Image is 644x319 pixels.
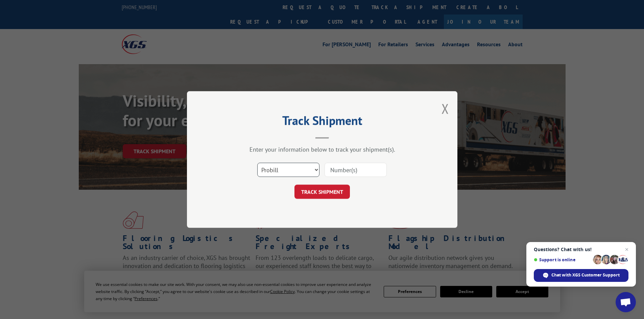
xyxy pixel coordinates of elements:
[534,247,628,252] span: Questions? Chat with us!
[221,116,424,129] h2: Track Shipment
[294,185,350,199] button: TRACK SHIPMENT
[534,257,591,262] span: Support is online
[442,100,449,117] button: Close modal
[534,269,628,282] span: Chat with XGS Customer Support
[221,145,424,153] div: Enter your information below to track your shipment(s).
[325,163,387,177] input: Number(s)
[616,292,636,312] a: Open chat
[551,272,620,278] span: Chat with XGS Customer Support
